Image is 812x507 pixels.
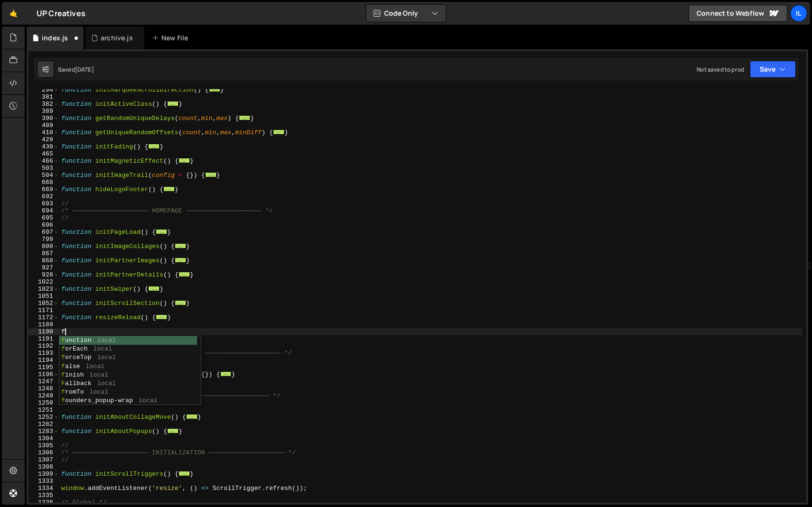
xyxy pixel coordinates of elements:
div: 1195 [28,364,59,371]
span: ... [163,186,175,192]
span: ... [175,258,186,263]
span: ... [239,115,250,120]
div: 1192 [28,342,59,350]
span: ... [167,101,179,106]
div: 1052 [28,300,59,307]
div: 928 [28,271,59,278]
span: ... [148,144,160,149]
div: 1189 [28,321,59,328]
div: Saved [58,65,94,74]
div: 1171 [28,307,59,314]
div: 1193 [28,350,59,357]
div: 1023 [28,286,59,293]
div: 1306 [28,449,59,456]
div: 503 [28,165,59,172]
div: 1172 [28,314,59,321]
span: ... [205,172,217,177]
button: Code Only [366,5,446,22]
div: 381 [28,93,59,101]
div: 696 [28,221,59,229]
span: ... [208,87,220,92]
div: 1335 [28,492,59,499]
div: 1304 [28,435,59,442]
div: 1196 [28,371,59,378]
div: 1252 [28,414,59,421]
div: 1022 [28,278,59,286]
div: 868 [28,257,59,264]
div: 1249 [28,392,59,399]
div: [DATE] [75,65,94,74]
span: ... [175,300,186,305]
div: 695 [28,214,59,221]
a: Il [790,5,807,22]
div: UP Creatives [37,8,85,19]
div: 1194 [28,357,59,364]
div: 409 [28,122,59,129]
div: 1308 [28,463,59,470]
span: ... [167,428,179,433]
div: 1305 [28,442,59,449]
div: archive.js [101,33,133,43]
div: 1334 [28,485,59,492]
div: 430 [28,143,59,150]
div: 1251 [28,406,59,414]
div: index.js [42,33,68,43]
button: Save [750,61,796,78]
div: New File [152,33,192,43]
a: 🤙 [2,2,25,25]
div: 1250 [28,399,59,406]
div: 410 [28,129,59,136]
div: 466 [28,157,59,165]
div: 1190 [28,328,59,335]
span: ... [186,414,198,419]
span: ... [220,371,231,377]
div: 465 [28,150,59,157]
a: Connect to Webflow [689,5,787,22]
div: 692 [28,193,59,200]
div: 800 [28,243,59,250]
span: ... [179,471,190,476]
div: 390 [28,115,59,122]
div: 1247 [28,378,59,385]
div: 1282 [28,421,59,428]
div: 1283 [28,428,59,435]
span: ... [148,286,160,291]
div: 867 [28,250,59,257]
div: 668 [28,179,59,186]
span: ... [179,158,190,163]
div: 294 [28,86,59,93]
div: 1309 [28,470,59,478]
div: 927 [28,264,59,271]
div: Not saved to prod [697,65,744,74]
div: 1336 [28,499,59,506]
div: 504 [28,172,59,179]
div: 799 [28,236,59,243]
div: 389 [28,108,59,115]
span: ... [179,272,190,277]
div: 429 [28,136,59,143]
div: 693 [28,200,59,207]
div: 694 [28,207,59,214]
span: ... [175,243,186,249]
span: ... [156,229,167,234]
div: 1248 [28,385,59,392]
div: 697 [28,229,59,236]
span: ... [156,314,167,320]
div: 669 [28,186,59,193]
div: 1333 [28,478,59,485]
div: 1051 [28,293,59,300]
div: 1307 [28,456,59,463]
div: 1191 [28,335,59,342]
span: ... [273,129,284,135]
div: 382 [28,101,59,108]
